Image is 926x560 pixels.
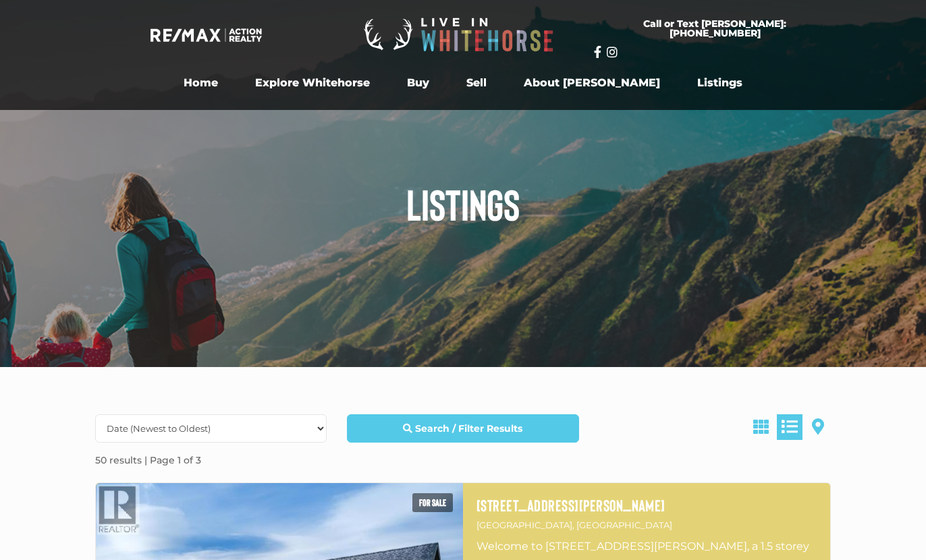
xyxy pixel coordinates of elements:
a: Sell [456,69,497,96]
a: Buy [397,69,439,96]
a: Call or Text [PERSON_NAME]: [PHONE_NUMBER] [594,11,836,46]
a: [STREET_ADDRESS][PERSON_NAME] [476,497,817,514]
a: About [PERSON_NAME] [514,69,670,96]
a: Search / Filter Results [347,414,578,443]
span: Call or Text [PERSON_NAME]: [PHONE_NUMBER] [610,19,819,38]
nav: Menu [92,69,834,96]
p: [GEOGRAPHIC_DATA], [GEOGRAPHIC_DATA] [476,517,817,533]
a: Explore Whitehorse [245,69,380,96]
a: Listings [687,69,753,96]
a: Home [173,69,228,96]
strong: 50 results | Page 1 of 3 [95,454,201,466]
h1: Listings [85,182,841,225]
span: For sale [412,493,453,512]
strong: Search / Filter Results [415,422,522,435]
